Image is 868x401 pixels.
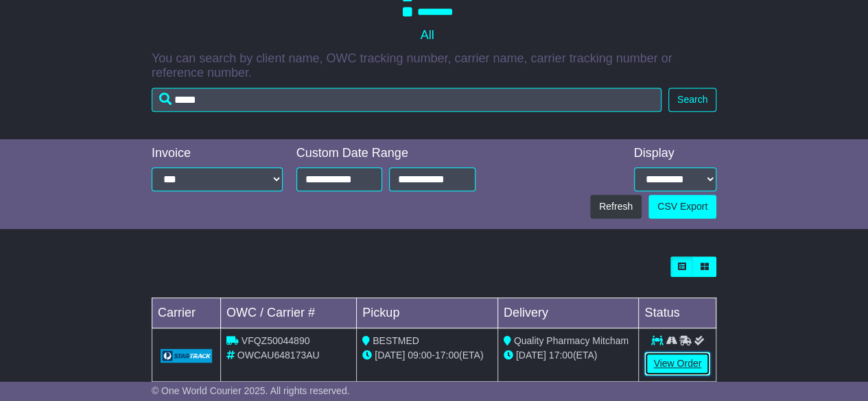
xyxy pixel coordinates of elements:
span: 09:00 [408,350,432,361]
a: View Order [644,352,710,376]
td: Status [639,298,716,328]
span: BESTMED [373,335,419,346]
span: [DATE] [516,350,546,361]
span: Quality Pharmacy Mitcham [514,335,629,346]
span: VFQZ50044890 [242,335,310,346]
div: (ETA) [504,348,633,363]
a: CSV Export [648,195,716,219]
button: Search [668,88,716,112]
span: 17:00 [549,350,573,361]
div: - (ETA) [362,348,492,363]
td: Carrier [152,298,220,328]
span: 17:00 [435,350,459,361]
td: Pickup [357,298,498,328]
td: OWC / Carrier # [220,298,356,328]
img: GetCarrierServiceLogo [161,349,212,363]
span: OWCAU648173AU [237,350,320,361]
div: Invoice [152,146,283,161]
span: [DATE] [375,350,405,361]
span: © One World Courier 2025. All rights reserved. [152,385,350,396]
button: Refresh [590,195,642,219]
p: You can search by client name, OWC tracking number, carrier name, carrier tracking number or refe... [152,51,716,81]
td: Delivery [497,298,639,328]
div: Display [634,146,717,161]
div: Custom Date Range [296,146,476,161]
